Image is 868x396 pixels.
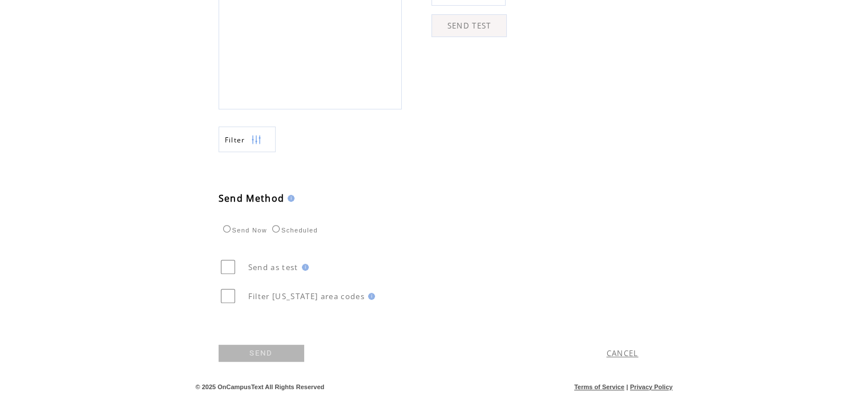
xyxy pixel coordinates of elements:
a: SEND TEST [431,14,507,37]
img: help.gif [365,293,375,300]
a: Filter [219,126,276,152]
span: © 2025 OnCampusText All Rights Reserved [196,383,325,390]
span: | [626,383,628,390]
a: Privacy Policy [630,383,673,390]
img: help.gif [284,195,294,202]
span: Show filters [225,135,245,145]
span: Filter [US_STATE] area codes [248,291,365,301]
a: CANCEL [607,348,639,358]
span: Send Method [219,192,285,205]
input: Scheduled [272,225,280,232]
img: help.gif [298,264,309,271]
label: Scheduled [269,227,318,234]
a: SEND [219,345,304,362]
input: Send Now [223,225,231,232]
img: filters.png [251,127,261,153]
label: Send Now [220,227,267,234]
a: Terms of Service [574,383,624,390]
span: Send as test [248,262,298,272]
